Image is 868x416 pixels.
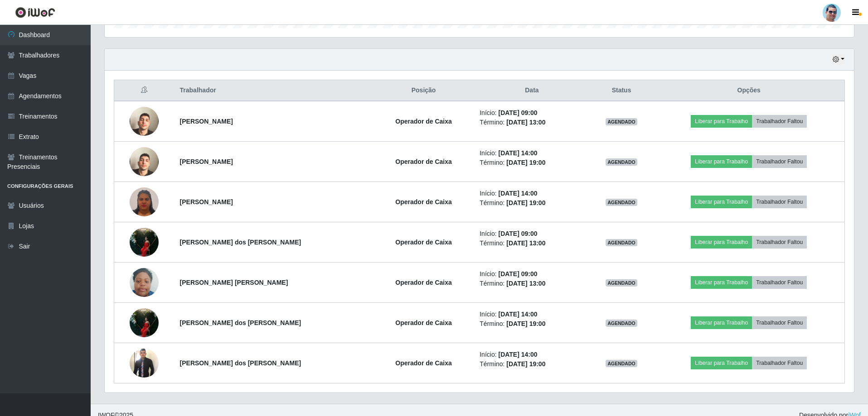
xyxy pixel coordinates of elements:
button: Liberar para Trabalho [691,236,752,249]
time: [DATE] 14:00 [498,351,537,358]
strong: Operador de Caixa [395,239,452,246]
strong: [PERSON_NAME] dos [PERSON_NAME] [180,359,301,367]
img: 1751968749933.jpeg [130,303,159,342]
li: Início: [480,108,584,118]
li: Término: [480,279,584,288]
button: Trabalhador Faltou [752,276,807,289]
li: Início: [480,269,584,279]
span: AGENDADO [606,360,637,367]
th: Opções [653,80,844,101]
img: 1739480983159.jpeg [130,96,159,147]
span: AGENDADO [606,320,637,327]
time: [DATE] 19:00 [506,360,545,368]
time: [DATE] 09:00 [498,270,537,277]
img: 1709225632480.jpeg [130,263,159,302]
strong: Operador de Caixa [395,279,452,286]
li: Término: [480,198,584,208]
button: Trabalhador Faltou [752,196,807,208]
time: [DATE] 09:00 [498,230,537,237]
th: Posição [373,80,474,101]
strong: Operador de Caixa [395,198,452,206]
strong: Operador de Caixa [395,359,452,367]
li: Início: [480,350,584,359]
li: Término: [480,319,584,329]
button: Trabalhador Faltou [752,316,807,329]
strong: Operador de Caixa [395,158,452,165]
li: Início: [480,189,584,198]
li: Término: [480,239,584,248]
li: Término: [480,158,584,167]
time: [DATE] 19:00 [506,199,545,206]
time: [DATE] 13:00 [506,280,545,287]
strong: Operador de Caixa [395,118,452,125]
img: CoreUI Logo [15,7,55,18]
span: AGENDADO [606,118,637,125]
span: AGENDADO [606,239,637,246]
li: Término: [480,118,584,127]
strong: [PERSON_NAME] dos [PERSON_NAME] [180,319,301,326]
th: Data [474,80,589,101]
time: [DATE] 09:00 [498,109,537,116]
button: Trabalhador Faltou [752,115,807,128]
button: Trabalhador Faltou [752,236,807,249]
time: [DATE] 13:00 [506,119,545,126]
strong: [PERSON_NAME] [180,118,233,125]
th: Trabalhador [175,80,373,101]
img: 1752886707341.jpeg [130,186,159,217]
button: Liberar para Trabalho [691,316,752,329]
button: Liberar para Trabalho [691,276,752,289]
img: 1751968749933.jpeg [130,223,159,261]
time: [DATE] 14:00 [498,311,537,318]
button: Liberar para Trabalho [691,155,752,168]
time: [DATE] 19:00 [506,320,545,327]
strong: [PERSON_NAME] [PERSON_NAME] [180,279,288,286]
strong: Operador de Caixa [395,319,452,326]
time: [DATE] 13:00 [506,239,545,247]
time: [DATE] 14:00 [498,149,537,157]
button: Liberar para Trabalho [691,196,752,208]
img: 1750022695210.jpeg [130,347,159,378]
th: Status [590,80,654,101]
strong: [PERSON_NAME] [180,198,233,206]
button: Trabalhador Faltou [752,357,807,369]
span: AGENDADO [606,158,637,166]
time: [DATE] 19:00 [506,159,545,166]
strong: [PERSON_NAME] dos [PERSON_NAME] [180,239,301,246]
button: Liberar para Trabalho [691,115,752,128]
strong: [PERSON_NAME] [180,158,233,165]
button: Trabalhador Faltou [752,155,807,168]
span: AGENDADO [606,279,637,287]
li: Término: [480,359,584,369]
button: Liberar para Trabalho [691,357,752,369]
span: AGENDADO [606,199,637,206]
img: 1739480983159.jpeg [130,136,159,187]
li: Início: [480,310,584,319]
li: Início: [480,148,584,158]
li: Início: [480,229,584,239]
time: [DATE] 14:00 [498,190,537,197]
